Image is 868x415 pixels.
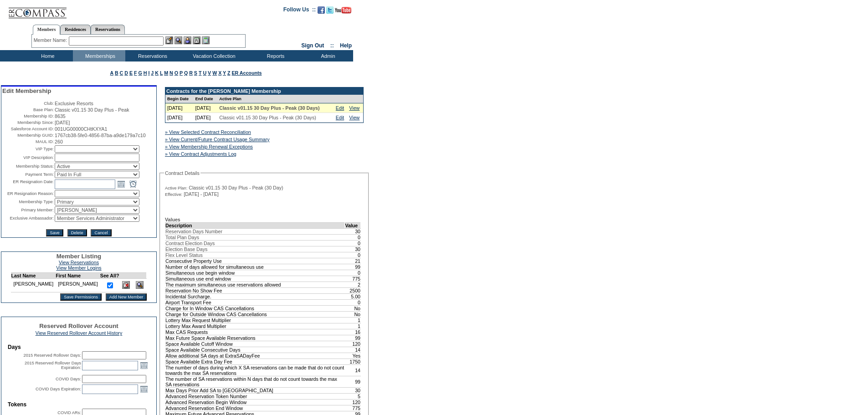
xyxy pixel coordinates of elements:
label: 2015 Reserved Rollover Days Expiration: [25,361,81,370]
a: T [199,70,202,76]
img: View [175,36,182,44]
a: U [203,70,206,76]
td: Advanced Reservation Token Number [165,393,345,399]
input: Cancel [91,229,111,236]
span: 260 [55,139,63,144]
td: 99 [345,264,361,270]
td: Active Plan [217,95,334,103]
td: 30 [345,246,361,252]
span: Classic v01.15 30 Day Plus - Peak (30 Days) [219,105,319,111]
td: Number of days allowed for simultaneous use [165,264,345,270]
a: P [180,70,183,76]
td: Reports [248,50,301,61]
span: Reservation Days Number [165,229,222,234]
td: [DATE] [194,103,218,113]
a: W [212,70,217,76]
a: O [175,70,178,76]
td: 5 [345,393,361,399]
td: Simultaneous use begin window [165,270,345,276]
span: Flex Level Status [165,252,203,258]
span: Total Plan Days [165,235,199,240]
td: Airport Transport Fee [165,299,345,305]
td: Membership ID: [2,113,54,119]
img: Become our fan on Facebook [318,6,325,14]
a: Help [340,42,352,49]
td: Max Days Prior Add SA to [GEOGRAPHIC_DATA] [165,387,345,393]
a: » View Selected Contract Reconciliation [165,129,251,135]
span: Edit Membership [2,87,51,94]
span: Effective: [165,192,182,197]
input: Save [46,229,63,236]
td: 99 [345,376,361,387]
td: Memberships [73,50,125,61]
a: » View Membership Renewal Exceptions [165,144,253,149]
td: Reservations [125,50,178,61]
td: 1750 [345,359,361,364]
a: I [148,70,149,76]
td: See All? [100,273,119,279]
td: First Name [56,273,100,279]
td: MAUL ID: [2,139,54,144]
a: V [208,70,211,76]
td: 0 [345,234,361,240]
td: 0 [345,252,361,258]
td: 14 [345,347,361,353]
td: No [345,305,361,311]
span: Classic v01.15 30 Day Plus - Peak (30 Day) [189,185,283,190]
span: 1767cb38-5fe0-4856-87ba-a9de179a7c10 [55,133,146,138]
td: 2 [345,282,361,287]
td: VIP Description: [2,154,54,162]
a: Y [223,70,226,76]
span: Reserved Rollover Account [39,323,118,329]
span: 001UG00000CHtKXYA1 [55,126,107,132]
td: Membership Status: [2,163,54,170]
a: Edit [336,115,344,120]
a: K [155,70,159,76]
span: Election Base Days [165,246,207,252]
td: Max CAS Requests [165,329,345,335]
div: Member Name: [34,36,69,44]
td: 0 [345,240,361,246]
td: Salesforce Account ID: [2,126,54,132]
td: Admin [301,50,353,61]
td: 21 [345,258,361,264]
a: L [160,70,163,76]
label: COVID ARs: [57,410,81,415]
a: H [144,70,147,76]
td: 30 [345,228,361,234]
td: Value [345,222,361,228]
td: Days [8,344,150,350]
td: 775 [345,405,361,411]
td: [PERSON_NAME] [11,279,56,292]
a: Open the calendar popup. [116,179,126,189]
a: Residences [60,25,91,34]
label: COVID Days Expiration: [36,387,81,391]
a: Become our fan on Facebook [318,9,325,15]
td: Space Available Cutoff Window [165,341,345,347]
a: Z [227,70,231,76]
td: 16 [345,329,361,335]
td: Base Plan: [2,107,54,113]
a: Subscribe to our YouTube Channel [335,9,351,15]
a: Sign Out [301,42,324,49]
a: Open the calendar popup. [139,384,149,394]
a: R [189,70,193,76]
a: G [138,70,142,76]
td: Charge for In Window CAS Cancellations [165,305,345,311]
td: Membership Since: [2,120,54,125]
td: The number of SA reservations within N days that do not count towards the max SA reservations [165,376,345,387]
td: Max Future Space Available Reservations [165,335,345,341]
td: Incidental Surcharge. [165,293,345,299]
span: [DATE] [55,120,70,125]
img: Reservations [193,36,200,44]
td: 30 [345,387,361,393]
img: Subscribe to our YouTube Channel [335,7,351,14]
td: Home [21,50,73,61]
td: 14 [345,364,361,376]
td: 5.00 [345,293,361,299]
td: Space Available Extra Day Fee [165,359,345,364]
td: Consecutive Property Use [165,258,345,264]
td: 0 [345,299,361,305]
span: Contract Election Days [165,241,215,246]
td: [DATE] [194,113,218,123]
